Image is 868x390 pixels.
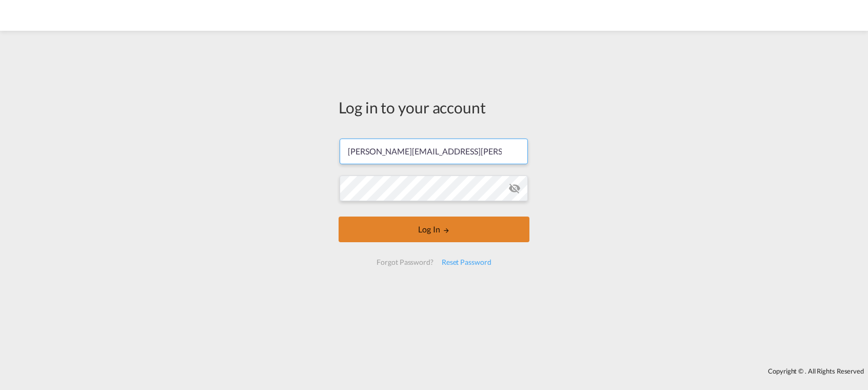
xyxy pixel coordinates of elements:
[372,253,437,271] div: Forgot Password?
[339,217,529,242] button: LOGIN
[339,96,529,118] div: Log in to your account
[508,182,521,194] md-icon: icon-eye-off
[340,139,528,164] input: Enter email/phone number
[438,253,496,271] div: Reset Password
